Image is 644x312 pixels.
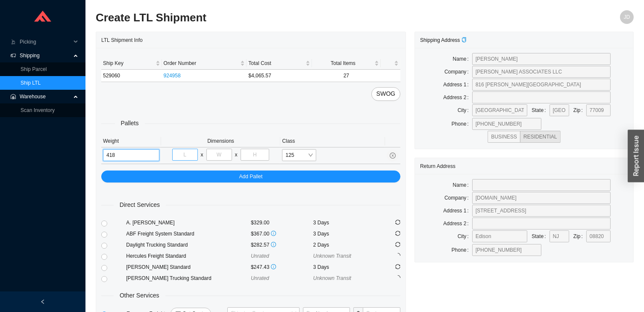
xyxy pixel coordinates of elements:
[126,252,251,260] div: Hercules Freight Standard
[314,59,373,68] span: Total Items
[387,150,399,162] button: close-circle
[247,70,312,82] td: $4,065.57
[101,70,162,82] td: 529060
[241,149,270,161] input: H
[443,91,472,103] label: Address 2
[126,218,251,227] div: A. [PERSON_NAME]
[101,171,400,182] button: Add Pallet
[624,10,630,24] span: JD
[395,242,400,247] span: sync
[573,104,586,116] label: Zip
[126,263,251,271] div: [PERSON_NAME] Standard
[251,253,269,259] span: Unrated
[126,230,251,238] div: ABF Freight System Standard
[172,149,198,161] input: L
[452,244,472,256] label: Phone
[271,242,276,247] span: info-circle
[251,263,313,271] div: $247.43
[20,90,71,103] span: Warehouse
[462,37,467,42] span: copy
[443,218,472,230] label: Address 2
[491,134,517,140] span: BUSINESS
[532,230,549,242] label: State
[532,104,549,116] label: State
[312,70,381,82] td: 27
[420,37,467,43] span: Shipping Address
[523,134,557,140] span: RESIDENTIAL
[235,150,238,159] div: x
[420,158,628,174] div: Return Address
[206,149,232,161] input: W
[444,66,472,78] label: Company
[101,32,400,48] div: LTL Shipment Info
[96,10,499,25] h2: Create LTL Shipment
[251,241,313,249] div: $282.57
[40,299,45,304] span: left
[280,135,385,147] th: Class
[21,66,47,72] a: Ship Parcel
[443,79,472,91] label: Address 1
[313,263,376,271] div: 3 Days
[251,218,313,227] div: $329.00
[313,218,376,227] div: 3 Days
[453,179,472,191] label: Name
[201,150,203,159] div: x
[20,49,71,62] span: Shipping
[452,118,472,130] label: Phone
[271,264,276,269] span: info-circle
[21,107,55,113] a: Scan Inventory
[573,230,586,242] label: Zip
[114,291,165,300] span: Other Services
[239,172,263,181] span: Add Pallet
[101,135,161,147] th: Weight
[251,230,313,238] div: $367.00
[126,241,251,249] div: Daylight Trucking Standard
[371,87,400,101] button: SWOG
[313,241,376,249] div: 2 Days
[251,275,269,281] span: Unrated
[313,275,351,281] span: Unknown Transit
[376,89,395,99] span: SWOG
[126,274,251,283] div: [PERSON_NAME] Trucking Standard
[164,73,181,79] a: 924958
[395,253,400,258] span: loading
[381,57,400,70] th: undefined sortable
[164,59,239,68] span: Order Number
[395,264,400,269] span: sync
[395,231,400,236] span: sync
[115,118,145,128] span: Pallets
[444,192,472,204] label: Company
[395,220,400,225] span: sync
[312,57,381,70] th: Total Items sortable
[161,135,281,147] th: Dimensions
[395,275,400,280] span: loading
[462,36,467,44] div: Copy
[443,205,472,217] label: Address 1
[162,57,247,70] th: Order Number sortable
[101,57,162,70] th: Ship Key sortable
[248,59,303,68] span: Total Cost
[285,150,313,161] span: 125
[114,200,166,210] span: Direct Services
[313,230,376,238] div: 3 Days
[271,231,276,236] span: info-circle
[20,35,71,49] span: Picking
[453,53,472,65] label: Name
[458,104,472,116] label: City
[103,59,154,68] span: Ship Key
[313,253,351,259] span: Unknown Transit
[458,230,472,242] label: City
[247,57,312,70] th: Total Cost sortable
[21,80,41,86] a: Ship LTL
